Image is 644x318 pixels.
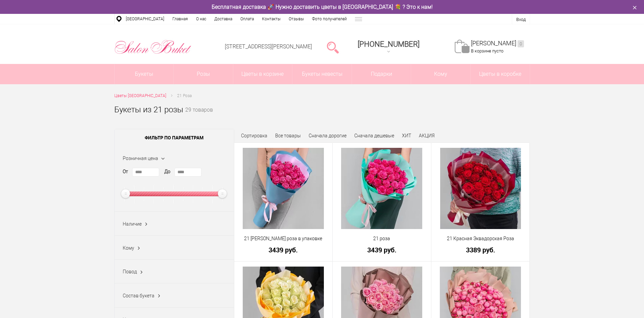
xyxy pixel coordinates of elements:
span: Кому [411,64,470,84]
a: Цветы в коробке [471,64,530,84]
span: Наличие [123,221,142,227]
a: 3439 руб. [337,246,427,253]
small: 29 товаров [185,108,213,124]
a: Розы [174,64,233,84]
a: 21 [PERSON_NAME] роза в упаковке [239,235,328,242]
a: [STREET_ADDRESS][PERSON_NAME] [225,43,312,50]
img: Цветы Нижний Новгород [114,38,192,56]
a: Все товары [275,133,301,138]
a: [PHONE_NUMBER] [354,38,424,57]
a: 21 роза [337,235,427,242]
img: 21 Красная Эквадорская Роза [440,148,521,229]
a: Сначала дорогие [309,133,347,138]
span: Розничная цена [123,156,158,161]
ins: 0 [518,40,524,47]
span: В корзине пусто [471,48,503,53]
a: Отзывы [285,14,308,24]
span: 21 Роза [177,93,192,98]
a: 3389 руб. [436,246,525,253]
span: Кому [123,245,134,251]
a: АКЦИЯ [419,133,435,138]
h1: Букеты из 21 розы [114,104,183,116]
label: От [123,168,128,175]
span: Повод [123,269,137,274]
span: Сортировка [241,133,267,138]
a: Букеты [115,64,174,84]
a: Цветы в корзине [233,64,292,84]
a: Фото получателей [308,14,351,24]
div: Бесплатная доставка 🚀 Нужно доставить цветы в [GEOGRAPHIC_DATA] 💐 ? Это к нам! [109,3,535,10]
a: Букеты невесты [292,64,352,84]
a: Доставка [210,14,236,24]
a: [PERSON_NAME] [471,40,524,47]
label: До [164,168,170,175]
a: Цветы [GEOGRAPHIC_DATA] [114,92,166,99]
a: Сначала дешевые [354,133,394,138]
a: ХИТ [402,133,411,138]
span: Цветы [GEOGRAPHIC_DATA] [114,93,166,98]
a: [GEOGRAPHIC_DATA] [122,14,168,24]
a: Оплата [236,14,258,24]
span: [PHONE_NUMBER] [358,40,420,48]
span: Фильтр по параметрам [115,129,234,146]
a: О нас [192,14,210,24]
span: Состав букета [123,293,154,298]
a: Подарки [352,64,411,84]
a: Вход [516,17,526,22]
a: Главная [168,14,192,24]
a: 3439 руб. [239,246,328,253]
a: 21 Красная Эквадорская Роза [436,235,525,242]
img: 21 Малиновая роза в упаковке [243,148,324,229]
img: 21 роза [341,148,422,229]
a: Контакты [258,14,285,24]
